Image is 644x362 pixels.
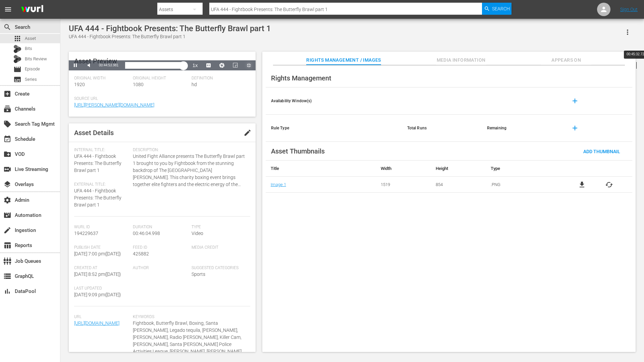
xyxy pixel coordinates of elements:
[133,82,144,87] span: 1080
[133,147,247,153] span: Description:
[133,231,160,236] span: 00:46:04.998
[74,154,121,173] span: UFA 444 - Fightbook Presents: The Butterfly Brawl part 1
[16,2,48,17] img: ans4CAIJ8jUAAAAAAAAAAAAAAAAAAAAAAAAgQb4GAAAAAAAAAAAAAAAAAAAAAAAAJMjXAAAAAAAAAAAAAAAAAAAAAAAAgAT5G...
[25,45,32,52] span: Bits
[133,320,247,355] span: Fightbook, Butterfly Brawl, Boxing, Santa [PERSON_NAME], Legado tequila, [PERSON_NAME], [PERSON_N...
[69,60,82,70] button: Pause
[74,182,129,187] span: External Title:
[74,271,121,277] span: [DATE] 8:52 pm ( [DATE] )
[376,177,431,193] td: 1519
[192,271,205,277] span: Sports
[266,87,402,115] th: Availability Window(s)
[74,57,117,65] span: Asset Preview
[74,265,129,271] span: Created At
[567,120,583,136] button: add
[605,181,613,189] span: cached
[74,286,129,291] span: Last Updated
[192,82,197,87] span: hd
[133,265,188,271] span: Author
[402,115,482,142] th: Total Runs
[192,231,203,236] span: Video
[74,292,121,297] span: [DATE] 9:09 pm ( [DATE] )
[3,90,11,98] span: Create
[3,105,11,113] span: Channels
[99,63,118,67] span: 00:44:53.981
[69,33,271,40] div: UFA 444 - Fightbook Presents: The Butterfly Brawl part 1
[578,149,626,154] span: Add Thumbnail
[125,62,185,69] div: Progress Bar
[578,145,626,157] button: Add Thumbnail
[578,181,586,189] a: file_download
[74,225,129,230] span: Wurl Id
[74,251,121,256] span: [DATE] 7:00 pm ( [DATE] )
[4,5,12,13] span: menu
[242,60,256,70] button: Exit Fullscreen
[306,56,381,64] span: Rights Management / Images
[3,211,11,219] span: Automation
[13,65,21,73] span: Episode
[266,161,376,177] th: Title
[3,287,11,295] span: DataPool
[74,129,114,137] span: Asset Details
[192,265,247,271] span: Suggested Categories
[482,115,561,142] th: Remaining
[376,161,431,177] th: Width
[13,55,21,63] div: Bits Review
[436,56,486,64] span: Media Information
[74,245,129,250] span: Publish Date
[13,45,21,53] div: Bits
[271,182,286,187] a: Image 1
[541,56,591,64] span: Appears On
[431,177,486,193] td: 854
[215,60,229,70] button: Jump To Time
[25,76,37,83] span: Series
[3,196,11,204] span: Admin
[229,60,242,70] button: Picture-in-Picture
[202,60,215,70] button: Captions
[3,165,11,173] span: Live Streaming
[133,76,188,81] span: Original Height
[133,225,188,230] span: Duration
[486,161,559,177] th: Type
[74,82,85,87] span: 1920
[620,7,638,12] a: Sign Out
[571,124,579,132] span: add
[74,147,129,153] span: Internal Title:
[486,177,559,193] td: .PNG
[3,241,11,249] span: Reports
[133,251,149,256] span: 425882
[3,135,11,143] span: Schedule
[3,150,11,158] span: VOD
[3,120,11,128] span: Search Tag Mgmt
[3,257,11,265] span: Job Queues
[133,245,188,250] span: Feed ID
[74,231,98,236] span: 194229637
[25,56,47,62] span: Bits Review
[482,3,512,15] button: Search
[239,125,256,141] button: edit
[192,225,247,230] span: Type
[189,60,202,70] button: Playback Rate
[492,3,510,15] span: Search
[271,74,331,82] span: Rights Management
[567,93,583,109] button: add
[3,272,11,280] span: GraphQL
[13,35,21,43] span: Asset
[431,161,486,177] th: Height
[192,245,247,250] span: Media Credit
[192,76,247,81] span: Definition
[3,180,11,188] span: Overlays
[3,23,11,31] span: Search
[571,97,579,105] span: add
[74,76,129,81] span: Original Width
[69,24,271,33] div: UFA 444 - Fightbook Presents: The Butterfly Brawl part 1
[266,115,402,142] th: Rule Type
[74,102,154,108] a: [URL][PERSON_NAME][DOMAIN_NAME]
[74,314,129,320] span: Url
[244,129,252,137] span: edit
[74,320,119,326] a: [URL][DOMAIN_NAME]
[74,96,247,102] span: Source Url
[3,226,11,234] span: Ingestion
[74,188,121,207] span: UFA 444 - Fightbook Presents: The Butterfly Brawl part 1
